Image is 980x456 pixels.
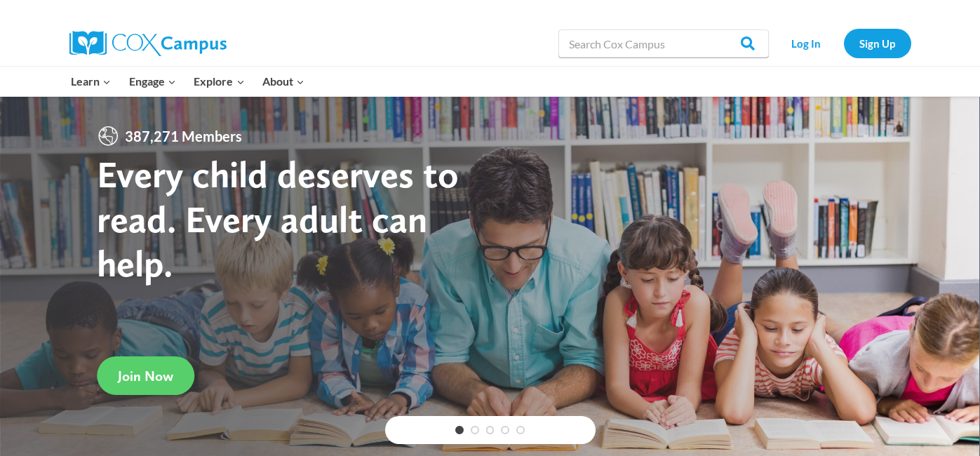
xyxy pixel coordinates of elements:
[71,72,111,90] span: Learn
[486,426,495,434] a: 3
[776,29,911,58] nav: Secondary Navigation
[558,29,769,58] input: Search Cox Campus
[455,426,464,434] a: 1
[516,426,525,434] a: 5
[129,72,176,90] span: Engage
[471,426,479,434] a: 2
[194,72,244,90] span: Explore
[776,29,837,58] a: Log In
[501,426,509,434] a: 4
[844,29,911,58] a: Sign Up
[97,152,459,286] strong: Every child deserves to read. Every adult can help.
[118,368,173,384] span: Join Now
[69,31,227,56] img: Cox Campus
[97,356,194,395] a: Join Now
[262,72,304,90] span: About
[119,125,248,147] span: 387,271 Members
[62,67,314,96] nav: Primary Navigation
